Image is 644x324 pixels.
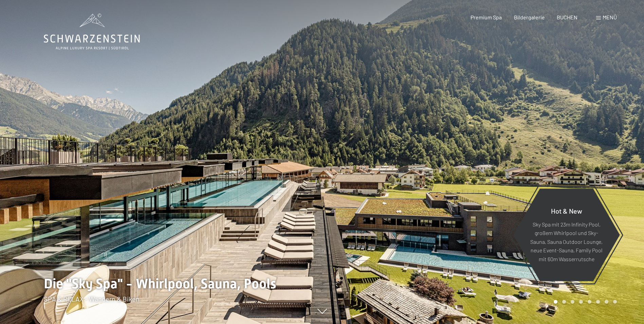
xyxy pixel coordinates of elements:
div: Carousel Page 6 [596,300,600,304]
div: Carousel Page 8 [613,300,617,304]
p: Sky Spa mit 23m Infinity Pool, großem Whirlpool und Sky-Sauna, Sauna Outdoor Lounge, neue Event-S... [530,220,603,263]
div: Carousel Page 3 [571,300,574,304]
a: Premium Spa [471,14,502,20]
a: Bildergalerie [514,14,545,20]
a: Hot & New Sky Spa mit 23m Infinity Pool, großem Whirlpool und Sky-Sauna, Sauna Outdoor Lounge, ne... [513,188,620,282]
div: Carousel Page 7 [605,300,608,304]
span: Hot & New [551,206,582,215]
div: Carousel Page 4 [579,300,583,304]
div: Carousel Page 5 [588,300,591,304]
div: Carousel Page 2 [562,300,566,304]
a: BUCHEN [557,14,577,20]
span: Menü [603,14,617,20]
div: Carousel Page 1 (Current Slide) [554,300,557,304]
div: Carousel Pagination [551,300,617,304]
